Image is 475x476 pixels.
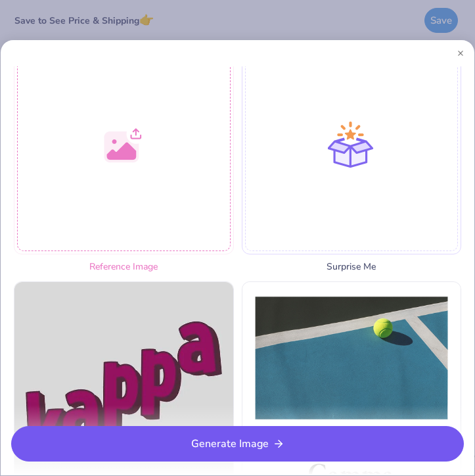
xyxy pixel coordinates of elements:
span: Reference Image [14,260,234,274]
button: Close [457,50,464,57]
span: Surprise Me [242,260,462,274]
button: Generate Image [11,426,464,462]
